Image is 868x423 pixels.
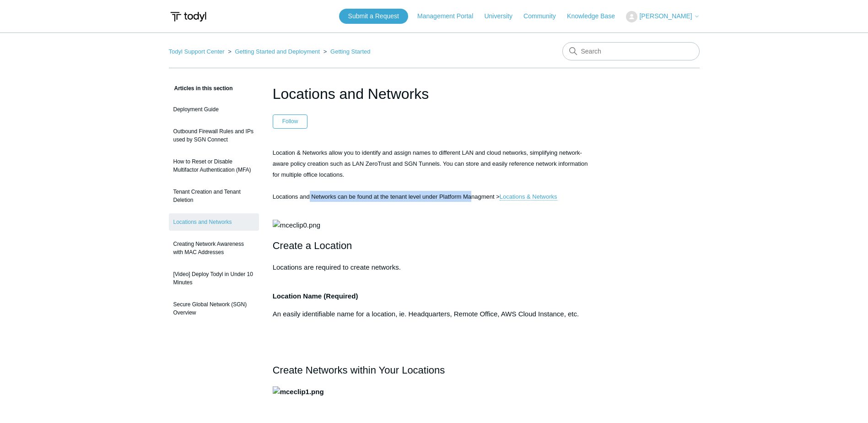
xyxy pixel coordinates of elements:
p: An easily identifiable name for a location, ie. Headquarters, Remote Office, AWS Cloud Instance, ... [273,309,596,320]
a: Todyl Support Center [169,48,225,55]
span: Location & Networks allow you to identify and assign names to different LAN and cloud networks, s... [273,149,588,201]
li: Todyl Support Center [169,48,226,55]
button: [PERSON_NAME] [626,11,699,22]
a: [Video] Deploy Todyl in Under 10 Minutes [169,266,259,291]
h1: Locations and Networks [273,83,596,105]
span: [PERSON_NAME] [639,12,692,20]
a: Outbound Firewall Rules and IPs used by SGN Connect [169,123,259,148]
a: Creating Network Awareness with MAC Addresses [169,235,259,261]
a: Deployment Guide [169,101,259,118]
img: Todyl Support Center Help Center home page [169,8,208,25]
a: Tenant Creation and Tenant Deletion [169,183,259,209]
a: University [484,11,521,21]
img: mceclip1.png [273,386,324,397]
h2: Create a Location [273,238,596,254]
li: Getting Started and Deployment [226,48,322,55]
a: How to Reset or Disable Multifactor Authentication (MFA) [169,153,259,179]
a: Getting Started and Deployment [235,48,320,55]
p: Locations are required to create networks. [273,262,596,273]
li: Getting Started [322,48,371,55]
h2: Create Networks within Your Locations [273,362,596,378]
a: Getting Started [330,48,370,55]
a: Locations & Networks [500,193,557,201]
a: Secure Global Network (SGN) Overview [169,296,259,321]
a: Community [523,11,565,21]
img: mceclip0.png [273,220,320,231]
a: Locations and Networks [169,213,259,231]
a: Submit a Request [339,9,408,24]
span: Articles in this section [169,85,233,92]
strong: Location Name (Required) [273,292,358,300]
input: Search [562,42,700,60]
button: Follow Article [273,114,308,128]
a: Management Portal [417,11,482,21]
a: Knowledge Base [567,11,624,21]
